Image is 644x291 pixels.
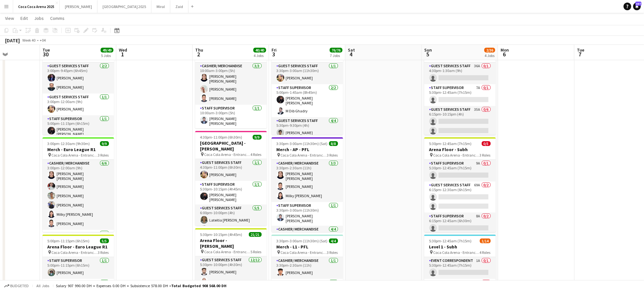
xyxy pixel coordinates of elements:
div: 4 Jobs [485,53,495,58]
app-card-role: Staff Supervisor8A0/26:15pm-12:45am (6h30m) [424,213,496,244]
span: Sun [424,47,432,53]
span: 2 [194,51,203,58]
app-card-role: Staff Supervisor2/25:00pm-1:45am (8h45m)[PERSON_NAME] [PERSON_NAME]M Dib Ghadry [272,84,343,117]
span: 3 Roles [327,250,338,255]
span: Wed [119,47,127,53]
h3: Arena Floor - Euro League R1 [42,244,114,250]
button: Zaid [170,0,188,13]
a: Jobs [32,14,46,22]
span: 5 Roles [251,249,262,254]
span: 5 [423,51,432,58]
app-card-role: Guest Services Staff1/14:30pm-11:00pm (6h30m)[PERSON_NAME] [195,159,267,181]
div: 4 Jobs [254,53,266,58]
span: 76/76 [330,48,342,53]
span: 7 [576,51,584,58]
span: 4 Roles [251,152,262,157]
div: 4:30pm-11:00pm (6h30m)9/9[GEOGRAPHIC_DATA] - [PERSON_NAME] Coca Cola Arena - Entrance F4 RolesGue... [195,131,267,226]
app-card-role: Staff Supervisor9A0/15:30pm-12:45am (7h15m) [424,160,496,182]
app-job-card: 5:30pm-12:45am (7h15m) (Mon)0/5Arena Floor - Subh Coca Cola Arena - Entrance F3 RolesStaff Superv... [424,137,496,232]
app-job-card: 3:00pm-12:00am (9h) (Wed)11/11Arena Plaza - Euro League R1 Coca Cola Arena - Entrance F5 RolesGue... [42,40,114,135]
span: 1 [118,51,127,58]
span: 8/8 [329,141,338,146]
app-card-role: Staff Supervisor1/1 [42,230,114,254]
span: 6 [500,51,509,58]
span: 3:30pm-3:00am (11h30m) (Sat) [277,238,328,243]
app-card-role: Cashier/ Merchandise3/310:00am-3:00pm (5h)[PERSON_NAME] [PERSON_NAME][PERSON_NAME][PERSON_NAME] [195,62,267,105]
span: 3:30pm-3:00am (11h30m) (Sat) [277,141,328,146]
app-card-role: Cashier/ Merchandise1/13:30pm-2:30am (11h)[PERSON_NAME] [272,257,343,279]
h3: Level 1 - Subh [424,244,496,250]
app-card-role: Cashier/ Merchandise3/33:30pm-2:30am (11h)[PERSON_NAME] [PERSON_NAME][PERSON_NAME]Milky [PERSON_N... [272,160,343,202]
span: Mon [501,47,509,53]
span: Comms [50,15,65,21]
button: Coca Coca Arena 2025 [13,0,60,13]
button: [PERSON_NAME] [60,0,97,13]
span: Tue [577,47,584,53]
span: 4/4 [329,238,338,243]
span: 4 Roles [480,250,491,255]
span: 9/9 [100,141,109,146]
span: Jobs [34,15,44,21]
app-card-role: Guest Services Staff1/13:30pm-3:00am (11h30m)[PERSON_NAME] [272,62,343,84]
span: 5/5 [100,238,109,243]
h3: [GEOGRAPHIC_DATA] - [PERSON_NAME] [195,140,267,152]
span: Coca Cola Arena - Entrance F [281,153,327,158]
span: 21/21 [249,232,262,237]
span: Coca Cola Arena - Entrance F [204,152,251,157]
span: 4 [347,51,355,58]
span: Coca Cola Arena - Entrance F [281,250,327,255]
app-card-role: Staff Supervisor1/13:30pm-3:00am (11h30m)[PERSON_NAME] [PERSON_NAME] [272,202,343,226]
span: Total Budgeted 908 568.00 DH [171,283,226,288]
app-card-role: Staff Supervisor1/15:30pm-10:15pm (4h45m)[PERSON_NAME] [PERSON_NAME] [195,181,267,205]
app-job-card: 3:30pm-3:00am (11h30m) (Sat)8/8Merch - AP - PFL Coca Cola Arena - Entrance F3 RolesCashier/ Merch... [272,137,343,232]
span: 5:00pm-11:15pm (6h15m) [48,238,90,243]
app-card-role: Guest Services Staff69A0/26:15pm-12:30am (6h15m) [424,182,496,213]
button: Budgeted [3,282,30,289]
a: View [3,14,17,22]
span: Coca Cola Arena - Entrance F [433,250,480,255]
span: 5:30pm-12:45am (7h15m) (Mon) [429,141,482,146]
span: 3 Roles [98,250,109,255]
span: 3:00pm-12:30am (9h30m) (Wed) [48,141,100,146]
div: +04 [40,38,46,43]
a: Edit [18,14,30,22]
app-card-role: Guest Services Staff1/13:00pm-12:00am (9h)[PERSON_NAME] [42,93,114,115]
span: Week 40 [21,38,37,43]
span: 0/5 [482,141,491,146]
span: Tue [42,47,50,53]
button: [GEOGRAPHIC_DATA] 2025 [97,0,151,13]
span: 3 Roles [480,153,491,158]
h3: Arena Floor - Subh [424,147,496,152]
app-card-role: Guest Services Staff2/23:00pm-9:45pm (6h45m)[PERSON_NAME][PERSON_NAME] [42,62,114,93]
app-job-card: 3:00pm-12:30am (9h30m) (Wed)9/9Merch - Euro League R1 Coca Cola Arena - Entrance F3 RolesCashier/... [42,137,114,232]
app-card-role: Guest Services Staff5/56:00pm-10:00pm (4h)Lateitia [PERSON_NAME] [195,205,267,263]
app-job-card: 3:30pm-3:00am (11h30m) (Sat)13/13[GEOGRAPHIC_DATA] - PFL Coca Cola Arena - Entrance F6 RolesGuest... [272,40,343,135]
span: Budgeted [10,284,29,288]
span: 40/40 [253,48,266,53]
span: 3 Roles [98,153,109,158]
app-card-role: Guest Services Staff35A0/66:15pm-10:15pm (4h) [424,106,496,174]
h3: Merch - AP - PFL [272,147,343,152]
span: 30 [42,51,50,58]
span: Coca Cola Arena - Entrance F [52,153,98,158]
span: 9/9 [253,135,262,140]
a: 337 [633,3,641,10]
div: 5 Jobs [101,53,113,58]
app-job-card: 10:00am-3:00pm (5h)4/4Merch - PFL Coca Cola Arena - Entrance F2 RolesCashier/ Merchandise3/310:00... [195,40,267,128]
app-card-role: Cashier/ Merchandise4/45:30pm-1:00am (7h30m) [272,226,343,275]
app-card-role: Guest Services Staff4/45:30pm-9:30pm (4h)[PERSON_NAME] [272,117,343,167]
app-card-role: Event Correspondent1A0/15:30pm-12:45am (7h15m) [424,257,496,279]
span: 1/14 [480,238,491,243]
app-card-role: Cashier/ Merchandise6/63:00pm-12:00am (9h)[PERSON_NAME] [PERSON_NAME][PERSON_NAME][PERSON_NAME][P... [42,160,114,230]
app-card-role: Staff Supervisor1/110:00am-3:00pm (5h)[PERSON_NAME] [PERSON_NAME] [195,105,267,128]
div: 7 Jobs [330,53,342,58]
span: 2/36 [484,48,495,53]
app-card-role: Staff Supervisor7A0/15:30pm-12:45am (7h15m) [424,84,496,106]
span: 337 [635,2,641,6]
app-job-card: 4:30pm-1:30am (9h) (Mon)0/11[GEOGRAPHIC_DATA] - Subh Coca Cola Arena - Entrance F5 RolesGuest Ser... [424,40,496,135]
span: 3 [271,51,277,58]
app-card-role: Guest Services Staff36A0/14:30pm-1:30am (9h) [424,62,496,84]
span: Thu [195,47,203,53]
